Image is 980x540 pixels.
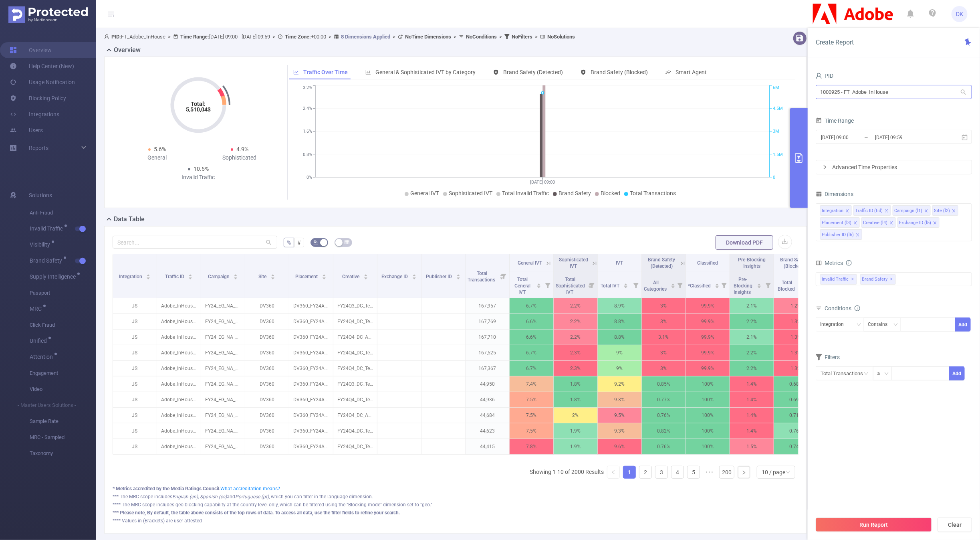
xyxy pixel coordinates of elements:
div: Sort [270,273,275,278]
p: JS [113,361,157,376]
i: icon: caret-down [234,276,238,279]
i: icon: caret-down [271,276,275,279]
a: Overview [10,42,52,58]
i: icon: down [884,371,889,377]
p: Adobe_InHouse [13539] [157,361,201,376]
p: FY24Q4_DC_AcrobatDC_AcrobatDC_XY_EN_Teams-5pack-Offer_AN_300x250_NA_NA.zip [5310364] [333,330,377,345]
div: Sort [757,282,762,287]
i: icon: caret-down [188,276,193,279]
span: Engagement [30,365,96,381]
button: Run Report [816,518,932,532]
a: Blocking Policy [10,90,66,106]
div: Site (l2) [934,206,950,216]
p: DV360 [245,314,289,329]
span: Create Report [816,38,854,46]
p: FY24Q4_DC_Team_AcrobatDC_XY_EN_CopyReliability-TeamsDisplay_AN_300x250_NA_NA.zip [5039769] [333,314,377,329]
h2: Overview [114,45,141,55]
li: Publisher ID (l6) [820,229,862,240]
p: FY24_EG_NA_DocumentCloud_AcrobatTeams_Acquisition_Buy [233518] [201,345,245,360]
p: FY24Q3_DC_Team_AcrobatDC_XY_EN_ACAIASSISTANT-Teams-GenAI618_AN_300x250_ACAIAssistant_NA.zip [4753... [333,298,377,313]
img: Protected Media [8,6,88,23]
li: Next 5 Pages [703,466,716,479]
p: 8.8% [598,314,641,329]
span: Attention [30,354,56,360]
span: Publisher ID [426,274,453,279]
li: 1 [623,466,636,479]
p: JS [113,345,157,360]
p: JS [113,314,157,329]
p: 6.7% [510,345,553,360]
i: Filter menu [762,272,774,298]
li: Integration [820,205,852,216]
div: icon: rightAdvanced Time Properties [816,160,972,174]
a: Usage Notification [10,74,75,90]
span: Click Fraud [30,317,96,333]
p: 6.6% [510,330,553,345]
li: Site (l2) [932,205,958,216]
i: icon: caret-up [363,273,368,275]
i: icon: down [786,470,790,475]
p: 167,769 [466,314,509,329]
p: DV360 [245,376,289,392]
span: Total IVT [601,283,621,289]
tspan: 3.2% [303,85,312,91]
span: PID [816,73,833,79]
i: icon: info-circle [855,305,860,311]
span: Dimensions [816,191,853,197]
span: MRC [30,306,44,311]
span: All Categories [644,280,668,292]
i: icon: info-circle [846,260,852,266]
p: 8.8% [598,330,641,345]
p: 167,367 [466,361,509,376]
tspan: 2.4% [303,106,312,111]
b: No Conditions [466,34,497,40]
span: General IVT [410,190,439,196]
i: icon: down [857,322,861,328]
i: icon: caret-up [412,273,417,275]
p: 3% [642,361,686,376]
span: # [297,239,301,246]
div: Sort [456,273,461,278]
span: ✕ [851,275,855,284]
span: Total Transactions [630,190,676,196]
i: Filter menu [586,272,597,298]
tspan: 0 [773,175,775,180]
span: Brand Safety [860,274,896,285]
span: % [287,239,291,246]
span: 4.9% [236,146,248,152]
span: Reports [29,145,48,151]
input: Start date [820,132,885,143]
p: 2.2% [554,298,597,313]
span: ••• [703,466,716,479]
span: Total Invalid Traffic [502,190,549,196]
li: Traffic ID (tid) [853,205,891,216]
span: Traffic Over Time [303,69,348,75]
p: 2.2% [554,330,597,345]
span: Total Blocked [778,280,797,292]
tspan: Total: [191,101,206,107]
button: Download PDF [716,235,773,250]
span: Invalid Traffic [820,274,857,285]
b: No Filters [512,34,532,40]
i: icon: user [816,73,822,79]
p: 2.2% [554,314,597,329]
span: 10.5% [194,166,209,172]
span: Site [259,274,268,279]
a: 1 [623,466,635,478]
button: Clear [938,518,972,532]
p: 2.1% [730,330,774,345]
i: icon: caret-down [412,276,417,279]
p: DV360_FY24AcrobatTeam_PSP_Teams-In-Market_US_DSK_BAN_300x250 [8243816] [289,361,333,376]
span: Smart Agent [676,69,707,75]
span: > [270,34,278,40]
span: > [451,34,459,40]
h2: Data Table [114,214,145,224]
span: MRC - Sampled [30,429,96,445]
i: icon: caret-up [715,282,719,285]
div: Traffic ID (tid) [855,206,883,216]
i: icon: right [823,165,827,170]
input: End date [874,132,939,143]
p: DV360 [245,345,289,360]
i: icon: caret-up [271,273,275,275]
span: Filters [816,354,840,360]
